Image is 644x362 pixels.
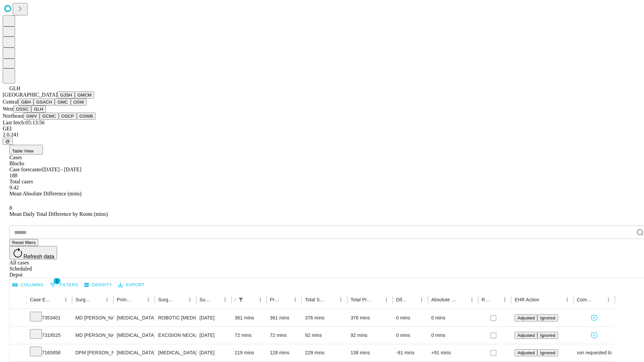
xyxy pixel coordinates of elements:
div: 72 mins [270,327,299,344]
span: Adjusted [517,350,535,355]
div: 229 mins [305,344,344,361]
button: Menu [562,295,572,304]
div: 7319525 [30,327,69,344]
button: Sort [327,295,336,304]
span: 188 [9,173,17,178]
div: 219 mins [235,344,263,361]
button: Sort [211,295,220,304]
div: EXCISION NECK/CHEST SUBQ TUMOR, 3 CM OR MORE [158,327,193,344]
span: Adjusted [517,315,535,320]
button: Refresh data [9,246,57,259]
button: Select columns [11,280,45,290]
button: Sort [52,295,61,304]
div: DPM [PERSON_NAME] [PERSON_NAME] [75,344,110,361]
button: Menu [61,295,70,304]
button: Table View [9,145,43,155]
span: GLH [9,85,20,91]
button: Ignored [537,349,558,356]
button: Ignored [537,314,558,321]
div: [MEDICAL_DATA] [117,327,151,344]
button: Menu [256,295,265,304]
span: West [3,106,13,112]
button: Reset filters [9,239,38,246]
div: Total Scheduled Duration [305,297,326,302]
div: 0 mins [431,327,475,344]
div: 0 mins [431,309,475,326]
div: +91 mins [431,344,475,361]
button: Sort [491,295,500,304]
span: Ignored [540,315,555,320]
div: 1 active filter [236,295,246,304]
button: @ [3,138,13,145]
button: Show filters [48,280,80,290]
span: Table View [12,148,34,154]
button: GMC [55,99,70,106]
button: Ignored [537,332,558,339]
button: GSWB [77,113,96,120]
span: Adjusted [517,333,535,338]
button: OSCP [59,113,77,120]
div: 92 mins [351,327,389,344]
div: [DATE] [200,327,228,344]
div: Total Predicted Duration [351,297,372,302]
button: GCMC [40,113,59,120]
button: Sort [176,295,185,304]
div: 128 mins [270,344,299,361]
div: Surgery Date [200,297,210,302]
span: [DATE] - [DATE] [42,167,81,172]
span: Refresh data [23,254,54,259]
div: 376 mins [305,309,344,326]
span: Northeast [3,113,23,119]
div: Primary Service [117,297,133,302]
span: Reset filters [12,240,36,245]
div: Scheduled In Room Duration [235,297,235,302]
button: GJSH [57,92,75,99]
div: -91 mins [396,344,425,361]
span: 9.42 [9,185,19,190]
div: Case Epic Id [30,297,51,302]
span: Last fetch: 05:13:56 [3,120,45,125]
button: Density [83,280,114,290]
button: GSACH [34,99,55,106]
div: Surgery Name [158,297,175,302]
button: GMCM [75,92,94,99]
button: Menu [290,295,300,304]
span: Central [3,99,18,105]
button: Menu [382,295,391,304]
button: Adjusted [515,349,537,356]
button: Sort [246,295,256,304]
div: MD [PERSON_NAME] [PERSON_NAME] [75,327,110,344]
div: ROBOTIC [MEDICAL_DATA] [MEDICAL_DATA] REPAIR WO/ MESH [158,309,193,326]
span: Ignored [540,333,555,338]
button: Expand [13,347,23,359]
button: Menu [102,295,112,304]
div: [MEDICAL_DATA] [117,309,151,326]
button: Menu [417,295,426,304]
button: Expand [13,312,23,324]
div: Difference [396,297,407,302]
button: Menu [220,295,230,304]
button: Menu [604,295,613,304]
button: Sort [594,295,604,304]
button: Menu [500,295,509,304]
button: OSSC [13,106,32,113]
div: 92 mins [305,327,344,344]
button: Menu [467,295,477,304]
span: Mean Daily Total Difference by Room (mins) [9,211,108,217]
div: 72 mins [235,327,263,344]
div: 361 mins [235,309,263,326]
button: Sort [93,295,102,304]
button: Menu [144,295,153,304]
button: GLH [31,106,46,113]
div: surgeon requested longer [577,344,611,361]
button: Menu [185,295,195,304]
div: 7353401 [30,309,69,326]
div: MD [PERSON_NAME] [PERSON_NAME] [75,309,110,326]
span: Total cases [9,179,33,184]
button: OSW [71,99,87,106]
button: Sort [372,295,382,304]
div: Resolved in EHR [482,297,490,302]
span: 1 [54,278,60,284]
button: Expand [13,330,23,342]
button: Menu [336,295,345,304]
